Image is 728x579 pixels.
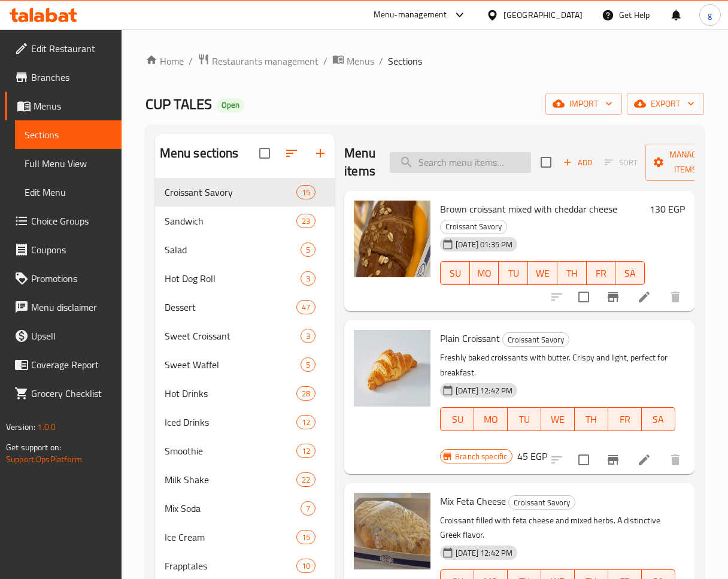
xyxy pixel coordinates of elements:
span: [DATE] 12:42 PM [451,547,517,559]
button: TH [575,407,608,431]
span: Sweet Waffel [165,357,301,372]
span: Menus [34,99,112,113]
span: Menu disclaimer [31,300,112,314]
span: 5 [301,244,315,256]
div: Dessert47 [155,293,335,322]
img: Brown croissant mixed with cheddar cheese [354,201,430,277]
span: 28 [297,388,315,399]
div: Milk Shake22 [155,465,335,494]
span: Edit Restaurant [31,41,112,56]
span: Dessert [165,300,296,314]
span: Sections [388,54,422,68]
span: Choice Groups [31,214,112,228]
img: Mix Feta Cheese [354,493,430,569]
div: Hot Drinks28 [155,379,335,408]
span: CUP TALES [145,90,212,117]
div: Salad [165,242,301,257]
button: WE [528,261,557,285]
a: Edit menu item [637,453,651,467]
span: 5 [301,359,315,371]
button: FR [608,407,642,431]
button: Add section [306,139,335,168]
button: TU [508,407,541,431]
button: import [545,93,622,115]
a: Coverage Report [5,350,122,379]
button: export [627,93,704,115]
span: Get support on: [6,439,61,455]
img: Plain Croissant [354,330,430,407]
span: TU [503,265,523,282]
span: SA [620,265,640,282]
div: Iced Drinks12 [155,408,335,436]
span: Frapptales [165,559,296,573]
span: [DATE] 01:35 PM [451,239,517,250]
span: Coupons [31,242,112,257]
span: Restaurants management [212,54,318,68]
a: Full Menu View [15,149,122,178]
span: Select all sections [252,141,277,166]
button: SA [642,407,675,431]
span: g [708,8,712,22]
span: Open [217,100,244,110]
span: Milk Shake [165,472,296,487]
div: Menu-management [374,8,447,22]
li: / [189,54,193,68]
li: / [379,54,383,68]
span: Smoothie [165,444,296,458]
div: items [301,242,316,257]
a: Menus [5,92,122,120]
span: 47 [297,302,315,313]
span: Iced Drinks [165,415,296,429]
span: 7 [301,503,315,514]
div: items [296,444,316,458]
button: delete [661,283,690,311]
div: Croissant Savory [508,495,575,510]
div: [GEOGRAPHIC_DATA] [503,8,583,22]
span: Croissant Savory [441,220,506,234]
button: SA [615,261,645,285]
button: TU [499,261,528,285]
p: Freshly baked croissants with butter. Crispy and light, perfect for breakfast. [440,350,675,380]
a: Edit menu item [637,290,651,304]
div: Hot Dog Roll3 [155,264,335,293]
div: Mix Soda [165,501,301,516]
div: items [301,271,316,286]
div: items [301,357,316,372]
li: / [323,54,327,68]
a: Menus [332,53,374,69]
span: Croissant Savory [503,333,569,347]
button: WE [541,407,575,431]
span: Upsell [31,329,112,343]
div: items [296,214,316,228]
div: items [296,559,316,573]
span: Menus [347,54,374,68]
span: MO [479,411,503,428]
div: items [296,185,316,199]
button: Branch-specific-item [599,445,627,474]
span: 3 [301,331,315,342]
span: WE [546,411,570,428]
span: Add item [559,153,597,172]
span: Croissant Savory [165,185,296,199]
a: Support.OpsPlatform [6,451,82,467]
div: items [301,501,316,516]
div: Croissant Savory [502,332,569,347]
h6: 45 EGP [517,448,547,465]
button: delete [661,445,690,474]
span: import [555,96,612,111]
h2: Menu items [344,144,375,180]
span: Brown croissant mixed with cheddar cheese [440,200,617,218]
nav: breadcrumb [145,53,704,69]
a: Home [145,54,184,68]
div: Sandwich [165,214,296,228]
span: Sections [25,128,112,142]
div: Sweet Croissant [165,329,301,343]
button: SU [440,261,470,285]
span: Ice Cream [165,530,296,544]
div: Smoothie12 [155,436,335,465]
span: TH [562,265,582,282]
